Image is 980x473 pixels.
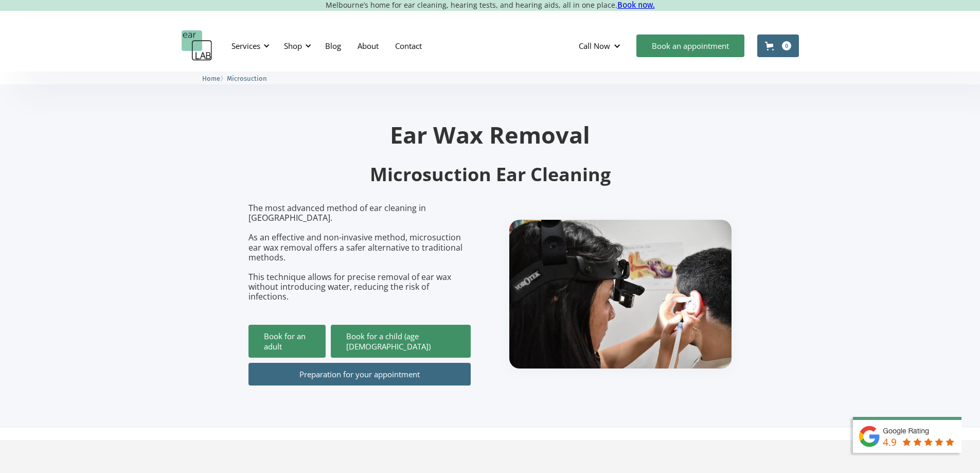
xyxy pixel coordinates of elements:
li: 〉 [202,73,227,84]
a: Book for a child (age [DEMOGRAPHIC_DATA]) [331,325,471,358]
img: boy getting ear checked. [509,220,732,369]
a: Preparation for your appointment [248,363,471,386]
span: Microsuction [227,75,267,82]
a: Book an appointment [636,34,744,57]
p: The most advanced method of ear cleaning in [GEOGRAPHIC_DATA]. As an effective and non-invasive m... [248,203,471,302]
h1: Ear Wax Removal [248,123,732,146]
div: Shop [278,30,314,61]
div: Call Now [571,30,631,61]
a: Microsuction [227,73,267,83]
a: Blog [317,31,349,61]
div: Call Now [579,41,610,51]
h2: Microsuction Ear Cleaning [248,163,732,187]
div: Services [225,30,273,61]
div: Services [231,41,260,51]
a: Open cart [757,34,799,57]
a: Contact [387,31,430,61]
a: home [182,30,212,61]
a: Home [202,73,220,83]
a: Book for an adult [248,325,326,358]
span: Home [202,75,220,82]
div: 0 [782,41,791,50]
a: About [349,31,387,61]
div: Shop [284,41,302,51]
